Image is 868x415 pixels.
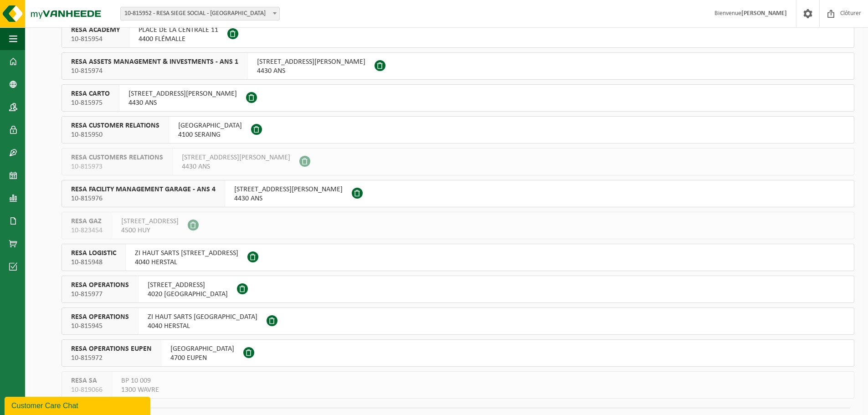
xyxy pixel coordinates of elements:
span: PLACE DE LA CENTRALE 11 [139,26,218,35]
button: RESA LOGISTIC 10-815948 ZI HAUT SARTS [STREET_ADDRESS]4040 HERSTAL [62,244,854,271]
span: ZI HAUT SARTS [STREET_ADDRESS] [135,249,238,258]
span: [GEOGRAPHIC_DATA] [178,121,242,130]
span: 10-815948 [71,258,116,267]
span: 10-815950 [71,130,159,139]
span: 4020 [GEOGRAPHIC_DATA] [148,290,228,299]
span: [STREET_ADDRESS][PERSON_NAME] [257,57,365,67]
span: 4430 ANS [257,67,365,76]
span: RESA CUSTOMER RELATIONS [71,121,159,130]
span: [STREET_ADDRESS] [121,217,179,226]
span: RESA GAZ [71,217,103,226]
span: 10-815977 [71,290,129,299]
span: RESA FACILITY MANAGEMENT GARAGE - ANS 4 [71,185,216,194]
span: 10-815954 [71,35,120,44]
button: RESA OPERATIONS EUPEN 10-815972 [GEOGRAPHIC_DATA]4700 EUPEN [62,339,854,367]
span: 10-815945 [71,322,129,331]
button: RESA ACADEMY 10-815954 PLACE DE LA CENTRALE 114400 FLÉMALLE [62,20,854,48]
span: 4400 FLÉMALLE [139,35,218,44]
span: 4040 HERSTAL [135,258,238,267]
span: 10-815976 [71,194,216,203]
span: [GEOGRAPHIC_DATA] [170,344,234,354]
span: 4700 EUPEN [170,354,234,363]
span: [STREET_ADDRESS][PERSON_NAME] [128,89,237,98]
span: [STREET_ADDRESS] [148,281,228,290]
iframe: chat widget [5,395,152,415]
span: 4040 HERSTAL [148,322,257,331]
span: 4430 ANS [234,194,343,203]
button: RESA FACILITY MANAGEMENT GARAGE - ANS 4 10-815976 [STREET_ADDRESS][PERSON_NAME]4430 ANS [62,180,854,207]
span: 4430 ANS [182,162,290,171]
span: RESA CUSTOMERS RELATIONS [71,153,163,162]
span: [STREET_ADDRESS][PERSON_NAME] [182,153,290,162]
span: RESA OPERATIONS [71,313,129,322]
span: 4430 ANS [128,98,237,108]
span: 10-815973 [71,162,163,171]
span: RESA SA [71,376,103,385]
button: RESA CARTO 10-815975 [STREET_ADDRESS][PERSON_NAME]4430 ANS [62,84,854,112]
button: RESA OPERATIONS 10-815945 ZI HAUT SARTS [GEOGRAPHIC_DATA]4040 HERSTAL [62,307,854,335]
span: RESA ACADEMY [71,26,120,35]
button: RESA CUSTOMER RELATIONS 10-815950 [GEOGRAPHIC_DATA]4100 SERAING [62,116,854,143]
span: 10-823454 [71,226,103,235]
span: 4100 SERAING [178,130,242,139]
span: ZI HAUT SARTS [GEOGRAPHIC_DATA] [148,313,257,322]
span: 10-815952 - RESA SIEGE SOCIAL - LIÈGE [121,7,279,20]
span: RESA ASSETS MANAGEMENT & INVESTMENTS - ANS 1 [71,57,238,67]
button: RESA OPERATIONS 10-815977 [STREET_ADDRESS]4020 [GEOGRAPHIC_DATA] [62,276,854,303]
button: RESA ASSETS MANAGEMENT & INVESTMENTS - ANS 1 10-815974 [STREET_ADDRESS][PERSON_NAME]4430 ANS [62,52,854,80]
span: RESA CARTO [71,89,110,98]
span: 10-815975 [71,98,110,108]
span: 10-819066 [71,385,103,395]
span: 1300 WAVRE [121,385,159,395]
span: 10-815972 [71,354,152,363]
span: RESA LOGISTIC [71,249,116,258]
span: RESA OPERATIONS [71,281,129,290]
span: 10-815952 - RESA SIEGE SOCIAL - LIÈGE [120,7,280,20]
span: 10-815974 [71,67,238,76]
span: 4500 HUY [121,226,179,235]
span: BP 10 009 [121,376,159,385]
span: [STREET_ADDRESS][PERSON_NAME] [234,185,343,194]
strong: [PERSON_NAME] [741,10,787,17]
span: RESA OPERATIONS EUPEN [71,344,152,354]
